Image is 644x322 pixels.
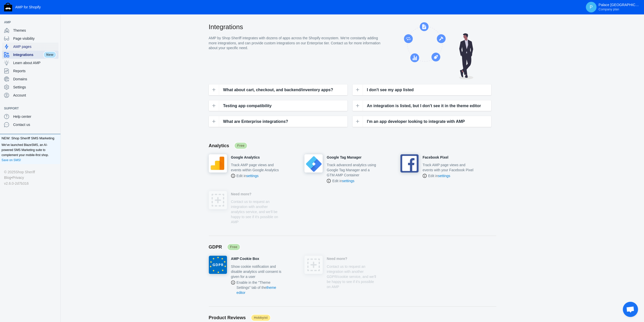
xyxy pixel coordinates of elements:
a: Save on SMS! [2,158,21,163]
img: google-analytics_200x200.png [209,154,227,173]
span: AMP for Shopify [15,5,41,9]
a: Blog [4,175,11,180]
span: Account [13,93,56,98]
div: Open chat [623,302,638,317]
h4: AMP Cookie Box [231,257,259,261]
span: GDPR [209,244,222,250]
span: Support [4,106,51,111]
h4: Google Tag Manager [327,155,361,160]
p: Track AMP page views and events within Google Analytics [231,162,282,173]
a: settings [438,174,450,178]
a: Page visibility [2,34,58,43]
a: Privacy [12,175,24,180]
a: Contact us [2,121,58,129]
h2: Integrations [209,22,381,31]
span: Learn about AMP [13,60,56,65]
p: AMP by Shop Sheriff integrates with dozens of apps across the Shopify ecosystem. We're constantly... [209,36,381,51]
div: • [4,175,56,180]
span: Edit in [428,173,450,178]
img: Shop Sheriff Logo [4,3,12,11]
img: facebook-pixel_200x200.png [400,154,419,173]
p: Track advanced analytics using Google Tag Manager and a GTM AMP Container [327,162,378,178]
span: I'm an app developer looking to integrate with AMP [367,118,465,125]
div: v2.6.0-2d7b316 [4,181,56,186]
span: Page visibility [13,36,56,41]
span: Themes [13,28,56,33]
span: Settings [13,85,56,90]
img: gdpr_200x200.jpg [209,256,227,274]
span: Reports [13,68,56,73]
span: Hobbyist [251,314,271,321]
span: New [43,51,56,58]
h4: Need more? [231,192,252,197]
a: IntegrationsNew [2,51,58,59]
span: Free [227,243,240,251]
span: Help center [13,114,56,119]
a: Reports [2,67,58,75]
span: AMP [4,20,51,25]
span: Domains [13,77,56,82]
a: theme editor [237,286,276,295]
a: Settings [2,83,58,91]
p: Contact us to request an integration with another GDPR/cookie service, and we'll be happy to see ... [327,264,378,289]
img: google-tag-manager_150x150.png [304,154,323,173]
span: Analytics [209,143,229,148]
a: AMP pages [2,43,58,51]
span: Free [234,142,247,149]
p: Contact us to request an integration with another analytics service, and we'll be happy to see if... [231,199,282,224]
span: What are Enterprise integrations? [223,118,288,125]
a: Shop Sheriff [15,169,35,175]
a: Google Tag Manager [327,154,361,160]
span: Company plan [598,7,619,11]
p: Show cookie notification and disable analytics until consent is given for a user [231,264,282,279]
span: Edit in [237,173,259,178]
h4: Facebook Pixel [423,155,448,160]
button: Add a sales channel [51,107,59,109]
span: Edit in [332,178,354,183]
a: Themes [2,26,58,34]
h4: Need more? [327,257,347,261]
span: Contact us [13,122,56,127]
button: Add a sales channel [51,21,59,23]
a: Learn about AMP [2,59,58,67]
a: Facebook Pixel [423,154,448,160]
span: Integrations [13,52,43,57]
span: What about cart, checkout, and backend/inventory apps? [223,87,333,93]
span: Product Reviews [209,315,246,320]
span: Enable in the "Theme Settings" tab of the [237,280,282,295]
span: AMP pages [13,44,56,49]
span: P [589,5,594,10]
span: I don't see my app listed [367,87,414,93]
p: Track AMP page views and events with your Facebook Pixel [423,162,474,173]
a: settings [246,174,258,178]
a: Domains [2,75,58,83]
span: An integration is listed, but I don't see it in the theme editor [367,103,481,109]
span: Testing app compatibility [223,103,272,109]
a: Google Analytics [231,154,260,160]
a: Account [2,91,58,99]
a: settings [342,179,354,183]
h4: Google Analytics [231,155,260,160]
p: Palace [GEOGRAPHIC_DATA] [598,3,639,11]
div: © 2025 [4,169,56,175]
